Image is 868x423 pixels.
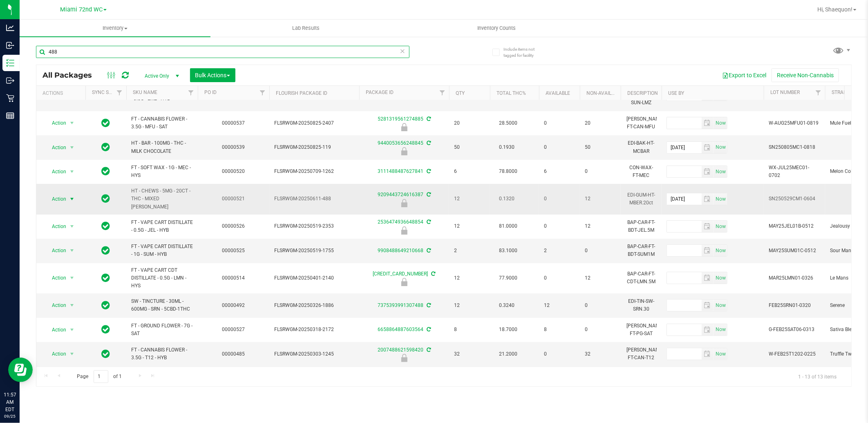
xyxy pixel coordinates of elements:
[45,166,67,177] span: Action
[222,120,245,126] a: 00000537
[67,300,77,311] span: select
[585,143,616,151] span: 50
[812,86,825,100] a: Filter
[714,245,727,257] span: Set Current date
[94,370,108,383] input: 1
[425,302,431,308] span: Sync from Compliance System
[195,72,230,78] span: Bulk Actions
[358,354,450,362] div: Newly Received
[702,245,714,256] span: select
[102,324,110,335] span: In Sync
[366,90,394,95] a: Package ID
[60,6,103,13] span: Miami 72nd WC
[113,86,126,100] a: Filter
[378,140,423,146] a: 9440053656248845
[45,272,67,284] span: Action
[454,274,485,282] span: 12
[769,302,820,309] span: FEB25SRN01-0320
[210,20,401,37] a: Lab Results
[544,195,575,203] span: 0
[702,166,714,177] span: select
[6,76,14,85] inline-svg: Outbound
[495,220,521,232] span: 81.0000
[36,46,409,58] input: Search Package ID, Item Name, SKU, Lot or Part Number...
[585,195,616,203] span: 12
[45,142,67,153] span: Action
[45,324,67,336] span: Action
[45,348,67,360] span: Action
[544,247,575,255] span: 2
[714,348,727,360] span: Set Current date
[222,144,245,150] a: 00000539
[769,195,820,203] span: SN250529CM1-0604
[131,266,193,290] span: FT - VAPE CART CDT DISTILLATE - 0.5G - LMN - HYS
[102,220,110,232] span: In Sync
[817,6,852,13] span: Hi, Shaequon!
[425,327,431,332] span: Sync from Compliance System
[6,24,14,32] inline-svg: Analytics
[702,272,714,284] span: select
[585,326,616,333] span: 0
[6,59,14,67] inline-svg: Inventory
[92,90,123,95] a: Sync Status
[454,350,485,358] span: 32
[222,223,245,229] a: 00000526
[714,221,727,233] span: Set Current date
[454,168,485,175] span: 6
[43,90,82,96] div: Actions
[626,321,657,338] div: [PERSON_NAME]-FT-PG-SAT
[626,345,657,363] div: [PERSON_NAME]-FT-CAN-T12
[6,112,14,120] inline-svg: Reports
[495,348,521,360] span: 21.2000
[131,346,193,362] span: FT - CANNABIS FLOWER - 3.5G - T12 - HYB
[495,324,521,336] span: 18.7000
[222,327,245,332] a: 00000527
[131,139,193,155] span: HT - BAR - 100MG - THC - MILK CHOCOLATE
[131,322,193,338] span: FT - GROUND FLOWER - 7G - SAT
[714,166,727,177] span: select
[769,164,820,179] span: WX-JUL25MEC01-0702
[585,302,616,309] span: 0
[456,90,465,96] a: Qty
[714,324,727,336] span: Set Current date
[454,326,485,333] span: 8
[67,166,77,177] span: select
[102,117,110,129] span: In Sync
[6,94,14,102] inline-svg: Retail
[714,193,727,205] span: Set Current date
[770,90,800,95] a: Lot Number
[45,300,67,311] span: Action
[714,245,727,256] span: select
[45,245,67,256] span: Action
[425,219,431,225] span: Sync from Compliance System
[6,41,14,49] inline-svg: Inbound
[702,348,714,360] span: select
[585,119,616,127] span: 20
[222,248,245,253] a: 00000525
[769,274,820,282] span: MAR25LMN01-0326
[702,221,714,232] span: select
[436,86,449,100] a: Filter
[45,221,67,232] span: Action
[714,117,727,129] span: Set Current date
[274,350,354,358] span: FLSRWGM-20250303-1245
[714,142,727,153] span: select
[585,350,616,358] span: 32
[67,324,77,336] span: select
[274,168,354,175] span: FLSRWGM-20250709-1262
[495,166,521,177] span: 78.8000
[702,193,714,205] span: select
[45,193,67,205] span: Action
[274,143,354,151] span: FLSRWGM-20250825-119
[378,327,423,332] a: 6658864887603564
[4,391,16,413] p: 11:57 AM EDT
[45,117,67,129] span: Action
[358,199,450,207] div: Newly Received
[274,247,354,255] span: FLSRWGM-20250519-1755
[714,324,727,336] span: select
[358,123,450,131] div: Newly Received
[454,222,485,230] span: 12
[8,358,33,382] iframe: Resource center
[102,193,110,204] span: In Sync
[274,195,354,203] span: FLSRWGM-20250611-488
